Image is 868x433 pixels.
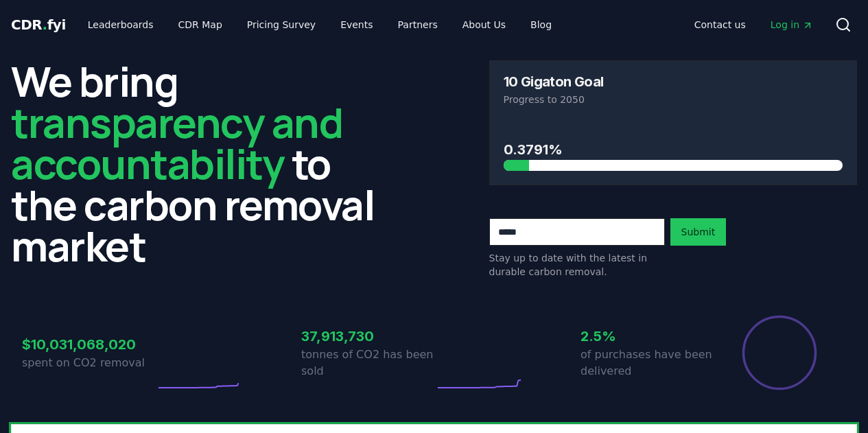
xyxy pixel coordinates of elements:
[77,12,165,37] a: Leaderboards
[580,347,714,379] p: of purchases have been delivered
[329,12,384,37] a: Events
[11,94,342,191] span: transparency and accountability
[43,16,47,33] span: .
[387,12,449,37] a: Partners
[301,326,434,347] h3: 37,913,730
[771,18,813,32] span: Log in
[519,12,563,37] a: Blog
[670,218,727,246] button: Submit
[236,12,327,37] a: Pricing Survey
[683,12,824,37] nav: Main
[580,326,714,347] h3: 2.5%
[301,347,434,379] p: tonnes of CO2 has been sold
[11,60,379,266] h2: We bring to the carbon removal market
[167,12,233,37] a: CDR Map
[504,139,843,160] h3: 0.3791%
[11,16,66,33] span: CDR fyi
[504,93,843,106] p: Progress to 2050
[77,12,563,37] nav: Main
[22,355,155,371] p: spent on CO2 removal
[451,12,517,37] a: About Us
[22,334,155,355] h3: $10,031,068,020
[741,314,818,391] div: Percentage of sales delivered
[683,12,757,37] a: Contact us
[760,12,824,37] a: Log in
[504,75,604,89] h3: 10 Gigaton Goal
[489,251,665,279] p: Stay up to date with the latest in durable carbon removal.
[11,15,66,34] a: CDR.fyi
